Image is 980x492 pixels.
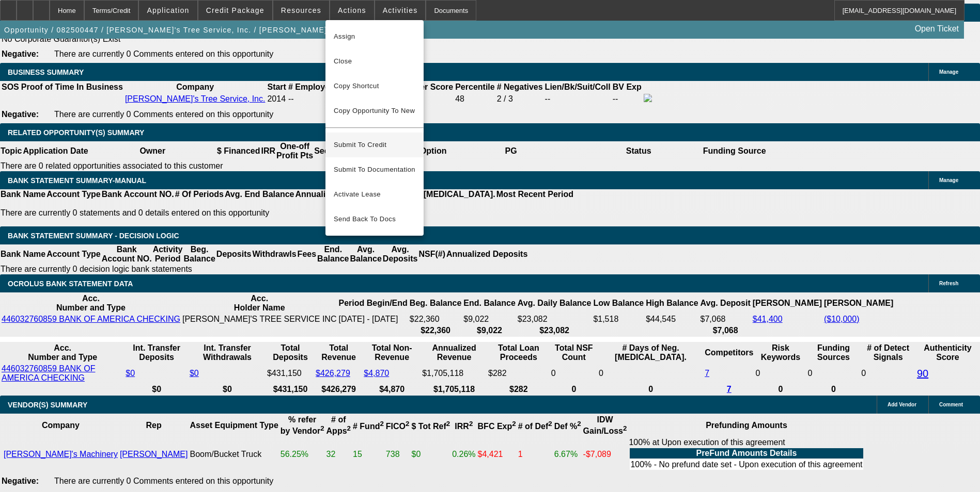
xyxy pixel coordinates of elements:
span: Copy Opportunity To New [334,107,415,114]
span: Assign [334,30,415,43]
span: Submit To Credit [334,139,415,151]
span: Close [334,55,415,68]
span: Submit To Documentation [334,163,415,176]
span: Copy Shortcut [334,80,415,92]
span: Send Back To Docs [334,213,415,225]
span: Activate Lease [334,188,415,201]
